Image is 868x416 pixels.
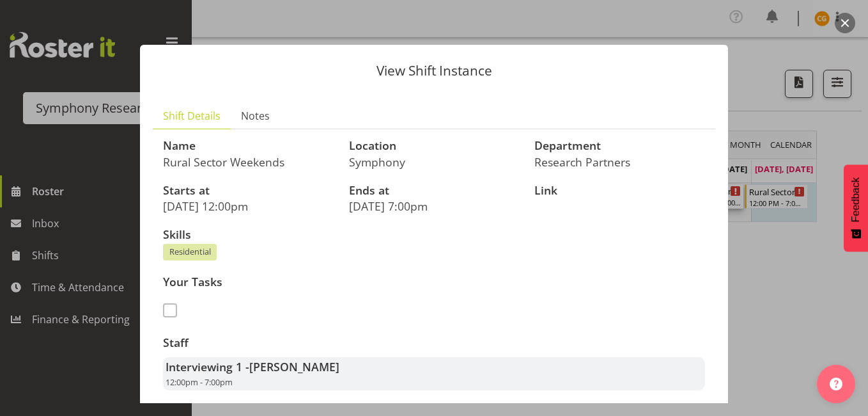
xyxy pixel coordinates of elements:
img: help-xxl-2.png [830,378,842,390]
h3: Department [534,140,705,152]
h3: Skills [163,228,705,241]
p: [DATE] 12:00pm [163,199,334,213]
p: View Shift Instance [153,64,715,77]
h3: Name [163,140,334,152]
p: Rural Sector Weekends [163,155,334,169]
p: Research Partners [534,155,705,169]
span: Feedback [850,177,862,222]
h3: Link [534,184,705,197]
h3: Staff [163,337,705,349]
strong: Interviewing 1 - [166,359,339,374]
span: Residential [169,246,211,258]
h3: Your Tasks [163,276,426,289]
p: [DATE] 7:00pm [349,199,520,213]
span: Notes [241,108,270,124]
span: Shift Details [163,108,221,124]
h3: Location [349,140,520,152]
p: Symphony [349,155,520,169]
h3: Starts at [163,184,334,197]
button: Feedback - Show survey [844,164,868,252]
span: [PERSON_NAME] [249,359,339,374]
span: 12:00pm - 7:00pm [166,376,233,388]
h3: Ends at [349,184,520,197]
